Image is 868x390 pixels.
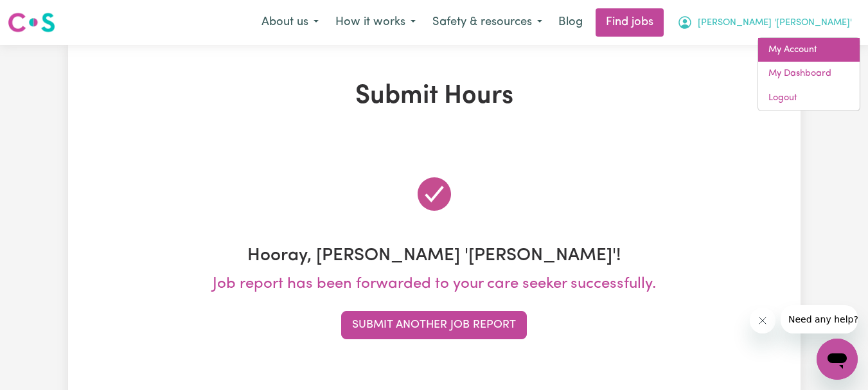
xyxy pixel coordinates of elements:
[781,305,858,333] iframe: Message from company
[758,38,860,62] a: My Account
[253,9,327,36] button: About us
[341,311,527,339] button: Submit Another Job Report
[8,8,55,37] a: Careseekers logo
[596,8,664,37] a: Find jobs
[757,37,860,111] div: My Account
[8,11,55,34] img: Careseekers logo
[698,16,852,30] span: [PERSON_NAME] '[PERSON_NAME]'
[758,86,860,111] a: Logout
[76,245,793,267] h3: Hooray, [PERSON_NAME] '[PERSON_NAME]'!
[551,8,590,37] a: Blog
[758,62,860,86] a: My Dashboard
[8,9,78,19] span: Need any help?
[327,9,424,36] button: How it works
[669,9,860,36] button: My Account
[76,81,793,112] h1: Submit Hours
[424,9,551,36] button: Safety & resources
[76,272,793,296] p: Job report has been forwarded to your care seeker successfully.
[817,339,858,380] iframe: Button to launch messaging window
[750,308,775,333] iframe: Close message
